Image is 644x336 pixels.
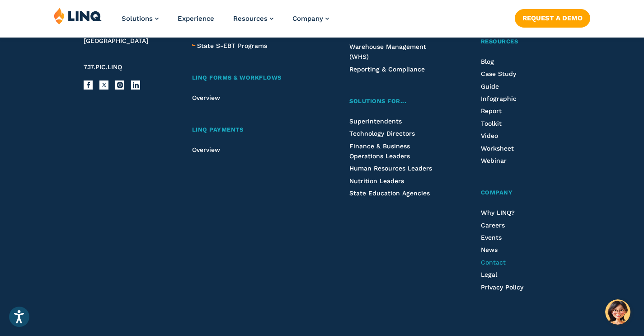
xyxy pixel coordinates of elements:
nav: Button Navigation [515,7,590,27]
a: Overview [192,94,220,101]
a: Finance & Business Operations Leaders [349,142,410,160]
a: Resources [481,37,560,47]
a: Resources [233,14,273,23]
span: LINQ Forms & Workflows [192,74,282,81]
a: Toolkit [481,120,502,127]
a: Privacy Policy [481,284,523,291]
a: LINQ Payments [192,125,314,135]
a: Report [481,107,502,114]
a: Technology Directors [349,130,415,137]
span: 737.PIC.LINQ [84,63,122,71]
a: Blog [481,58,494,65]
a: Superintendents [349,118,402,125]
span: Company [481,189,513,196]
nav: Primary Navigation [122,7,329,37]
a: Human Resources Leaders [349,165,432,172]
a: LINQ Forms & Workflows [192,73,314,83]
a: Overview [192,146,220,153]
a: Legal [481,271,497,278]
span: LINQ Payments [192,126,244,133]
a: Solutions [122,14,159,23]
span: Resources [233,14,268,23]
a: Reporting & Compliance [349,66,425,73]
a: Experience [178,14,214,23]
a: Facebook [84,80,93,90]
a: Company [292,14,329,23]
a: State S-EBT Programs [197,41,267,51]
button: Hello, have a question? Let’s chat. [605,299,630,325]
a: Contact [481,259,506,266]
span: Solutions [122,14,153,23]
a: Infographic [481,95,517,102]
a: Instagram [115,80,124,90]
a: Guide [481,83,499,90]
a: News [481,246,498,253]
a: Warehouse Management (WHS) [349,43,426,60]
a: X [99,80,108,90]
a: Webinar [481,157,507,164]
a: State Education Agencies [349,189,430,197]
a: Video [481,132,498,139]
a: Request a Demo [515,9,590,27]
a: Worksheet [481,145,514,152]
a: Careers [481,222,505,229]
span: State S-EBT Programs [197,42,267,49]
a: Company [481,188,560,198]
a: Why LINQ? [481,209,515,216]
img: LINQ | K‑12 Software [54,7,102,24]
span: Company [292,14,323,23]
a: Events [481,234,502,241]
a: Nutrition Leaders [349,177,404,185]
span: Resources [481,38,518,45]
a: LinkedIn [131,80,140,90]
a: Case Study [481,70,516,77]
